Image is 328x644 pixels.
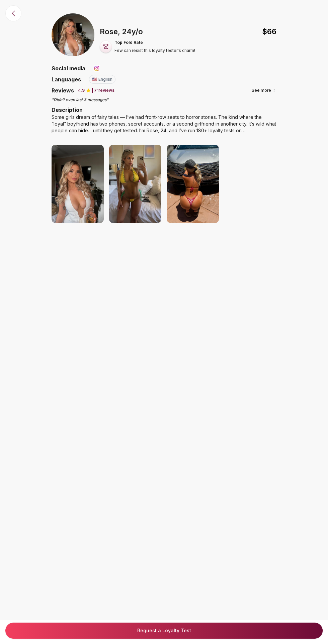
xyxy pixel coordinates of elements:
[52,106,83,113] span: Description
[52,97,276,102] p: " Didn’t even last 3 messages "
[52,114,276,134] div: Some girls dream of fairy tales — I’ve had front-row seats to horror stories. The kind where the ...
[114,48,195,53] p: Few can resist this loyalty tester's charm!
[109,145,161,223] img: photo
[262,26,276,37] span: $ 66
[11,627,317,634] a: Request a Loyalty Test
[114,40,195,45] p: Top Fold Rate
[224,145,276,223] img: photo
[5,623,323,639] button: Request a Loyalty Test
[98,77,112,82] span: english
[52,86,74,94] p: Reviews
[109,228,161,307] img: photo
[167,145,219,223] img: photo
[52,64,85,72] p: Social media
[122,26,143,37] p: 24 y/o
[93,65,100,72] img: instagram
[92,77,97,82] div: 🇺🇸
[100,26,120,37] p: Rose ,
[78,88,85,93] span: 4.9
[52,13,94,56] img: profile image
[252,87,276,94] button: See more
[94,88,114,93] p: 71 reviews
[52,75,81,83] p: Languages
[52,228,104,307] img: photo
[52,145,104,223] img: photo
